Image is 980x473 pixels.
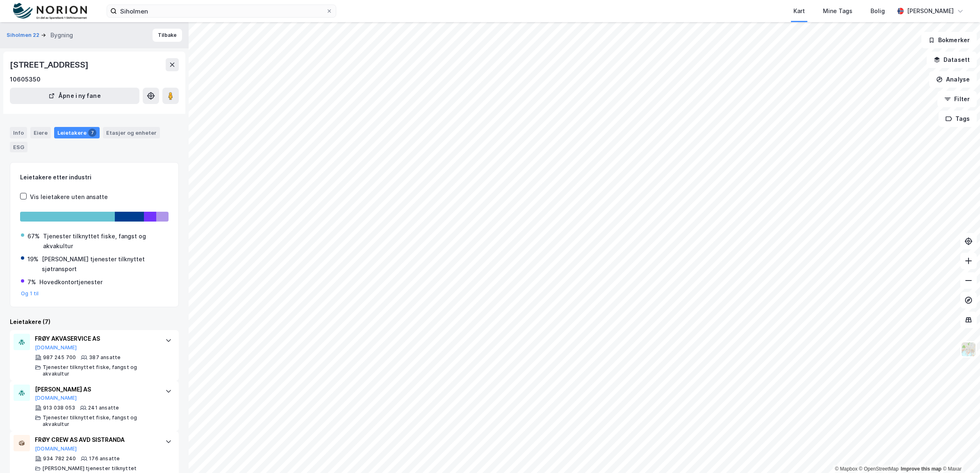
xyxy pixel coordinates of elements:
div: Kart [793,6,805,16]
div: [PERSON_NAME] [907,6,954,16]
div: Leietakere etter industri [20,172,169,182]
div: FRØY CREW AS AVD SISTRANDA [35,435,157,445]
div: FRØY AKVASERVICE AS [35,334,157,344]
button: Siholmen 22 [7,31,41,39]
div: 10605350 [10,75,41,84]
div: 7% [27,277,36,287]
div: Hovedkontortjenester [39,277,103,287]
button: Datasett [927,52,977,68]
div: [PERSON_NAME] tjenester tilknyttet sjøtransport [42,254,168,274]
iframe: Chat Widget [939,434,980,473]
a: OpenStreetMap [859,466,899,472]
button: Bokmerker [921,32,977,48]
img: Z [961,342,976,357]
a: Improve this map [901,466,941,472]
div: Leietakere [54,127,100,138]
a: Mapbox [835,466,857,472]
div: Mine Tags [823,6,852,16]
div: Info [10,127,27,138]
button: Og 1 til [21,290,39,297]
img: norion-logo.80e7a08dc31c2e691866.png [13,3,87,20]
div: ESG [10,142,27,152]
button: Analyse [929,71,977,88]
div: Leietakere (7) [10,317,179,327]
div: Tjenester tilknyttet fiske, fangst og akvakultur [43,231,168,251]
div: 987 245 700 [43,354,76,361]
div: 176 ansatte [89,455,120,462]
button: [DOMAIN_NAME] [35,395,77,401]
div: 67% [27,231,40,241]
input: Søk på adresse, matrikkel, gårdeiere, leietakere eller personer [117,5,326,17]
button: Tilbake [153,29,182,42]
div: Bolig [871,6,885,16]
div: Etasjer og enheter [106,129,157,136]
div: 7 [88,129,96,137]
div: Bygning [50,30,73,40]
div: 913 038 053 [43,405,75,411]
div: Vis leietakere uten ansatte [30,192,108,202]
div: Tjenester tilknyttet fiske, fangst og akvakultur [43,364,157,377]
button: [DOMAIN_NAME] [35,446,77,452]
button: [DOMAIN_NAME] [35,344,77,351]
button: Åpne i ny fane [10,88,139,104]
div: Kontrollprogram for chat [939,434,980,473]
div: [PERSON_NAME] AS [35,385,157,394]
button: Tags [939,111,977,127]
div: 934 782 240 [43,455,76,462]
div: Eiere [30,127,51,138]
div: 241 ansatte [88,405,119,411]
div: 19% [27,254,39,264]
div: Tjenester tilknyttet fiske, fangst og akvakultur [43,414,157,428]
div: [STREET_ADDRESS] [10,58,90,71]
button: Filter [937,91,977,107]
div: 387 ansatte [89,354,121,361]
